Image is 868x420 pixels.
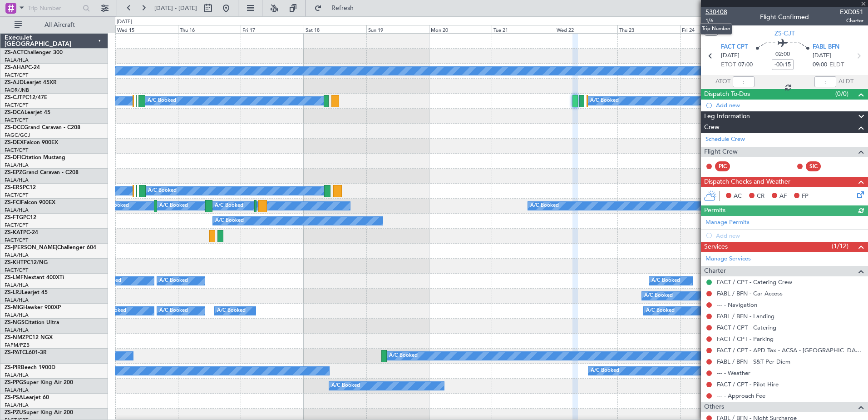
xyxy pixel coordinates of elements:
[591,364,619,378] div: A/C Booked
[5,267,28,274] a: FACT/CPT
[5,140,58,145] a: ZS-DEXFalcon 900EX
[5,350,22,355] span: ZS-PAT
[100,199,129,213] div: A/C Booked
[429,25,492,33] div: Mon 20
[5,155,65,160] a: ZS-DFICitation Mustang
[10,18,99,32] button: All Aircraft
[5,410,23,415] span: ZS-PZU
[840,17,863,25] span: Charter
[5,395,49,400] a: ZS-PSALearjet 60
[5,110,50,115] a: ZS-DCALearjet 45
[5,65,40,70] a: ZS-AHAPC-24
[704,177,790,187] span: Dispatch Checks and Weather
[5,282,29,289] a: FALA/HLA
[5,380,23,385] span: ZS-PPG
[717,312,774,320] a: FABL / BFN - Landing
[717,335,774,343] a: FACT / CPT - Parking
[5,57,29,64] a: FALA/HLA
[159,304,188,318] div: A/C Booked
[5,312,29,319] a: FALA/HLA
[717,290,783,297] a: FABL / BFN - Car Access
[717,301,757,309] a: --- - Navigation
[5,170,22,175] span: ZS-EPZ
[5,290,48,295] a: ZS-LRJLearjet 45
[646,304,675,318] div: A/C Booked
[717,278,792,286] a: FACT / CPT - Catering Crew
[5,177,29,184] a: FALA/HLA
[24,22,96,28] span: All Aircraft
[5,245,96,250] a: ZS-[PERSON_NAME]Challenger 604
[241,25,303,33] div: Fri 17
[705,135,745,144] a: Schedule Crew
[310,1,365,15] button: Refresh
[590,94,619,108] div: A/C Booked
[304,25,366,33] div: Sat 18
[178,25,241,33] div: Thu 16
[644,289,673,303] div: A/C Booked
[838,77,853,86] span: ALDT
[154,4,197,12] span: [DATE] - [DATE]
[813,60,827,70] span: 09:00
[721,51,740,60] span: [DATE]
[5,320,59,325] a: ZS-NGSCitation Ultra
[717,358,790,365] a: FABL / BFN - S&T Per Diem
[840,7,863,17] span: EXD051
[5,185,23,190] span: ZS-ERS
[700,23,732,35] div: Trip Number
[5,207,29,214] a: FALA/HLA
[717,346,863,354] a: FACT / CPT - APD Tax - ACSA - [GEOGRAPHIC_DATA] International FACT / CPT
[5,275,24,280] span: ZS-LMF
[813,43,839,52] span: FABL BFN
[5,200,55,205] a: ZS-FCIFalcon 900EX
[651,274,680,288] div: A/C Booked
[148,184,177,198] div: A/C Booked
[215,199,243,213] div: A/C Booked
[5,380,73,385] a: ZS-PPGSuper King Air 200
[5,80,57,85] a: ZS-AJDLearjet 45XR
[717,369,750,377] a: --- - Weather
[5,170,79,175] a: ZS-EPZGrand Caravan - C208
[5,147,28,154] a: FACT/CPT
[5,50,24,55] span: ZS-ACT
[5,230,38,235] a: ZS-KATPC-24
[704,266,726,276] span: Charter
[5,410,73,415] a: ZS-PZUSuper King Air 200
[5,350,47,355] a: ZS-PATCL601-3R
[5,110,25,115] span: ZS-DCA
[5,342,30,349] a: FAPM/PZB
[5,125,80,130] a: ZS-DCCGrand Caravan - C208
[732,162,753,170] div: - -
[779,192,787,201] span: AF
[5,125,24,130] span: ZS-DCC
[5,155,21,160] span: ZS-DFI
[716,101,863,109] div: Add new
[5,237,28,244] a: FACT/CPT
[721,43,748,52] span: FACT CPT
[5,365,21,370] span: ZS-PIR
[704,122,720,133] span: Crew
[5,335,25,340] span: ZS-NMZ
[617,25,680,33] div: Thu 23
[5,320,25,325] span: ZS-NGS
[802,192,809,201] span: FP
[5,192,28,199] a: FACT/CPT
[704,147,738,157] span: Flight Crew
[366,25,429,33] div: Sun 19
[717,324,776,331] a: FACT / CPT - Catering
[555,25,617,33] div: Wed 22
[835,89,848,99] span: (0/0)
[829,60,844,70] span: ELDT
[5,290,22,295] span: ZS-LRJ
[5,230,23,235] span: ZS-KAT
[5,395,23,400] span: ZS-PSA
[5,102,28,109] a: FACT/CPT
[148,94,176,108] div: A/C Booked
[5,215,23,220] span: ZS-FTG
[5,372,29,379] a: FALA/HLA
[813,51,831,60] span: [DATE]
[5,305,61,310] a: ZS-MIGHawker 900XP
[738,60,753,70] span: 07:00
[5,275,64,280] a: ZS-LMFNextant 400XTi
[5,140,24,145] span: ZS-DEX
[715,161,730,171] div: PIC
